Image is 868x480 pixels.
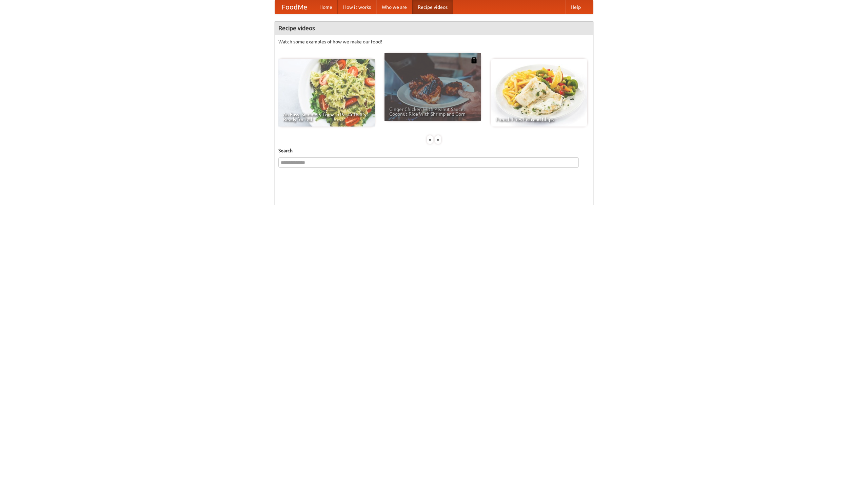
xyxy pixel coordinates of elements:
[412,0,453,14] a: Recipe videos
[278,147,590,154] h5: Search
[491,59,587,127] a: French Fries Fish and Chips
[314,0,338,14] a: Home
[435,135,441,144] div: »
[275,21,593,35] h4: Recipe videos
[283,112,370,122] span: An Easy, Summery Tomato Pasta That's Ready for Fall
[278,38,590,45] p: Watch some examples of how we make our food!
[496,117,583,122] span: French Fries Fish and Chips
[565,0,586,14] a: Help
[471,57,477,63] img: 483408.png
[338,0,376,14] a: How it works
[376,0,412,14] a: Who we are
[275,0,314,14] a: FoodMe
[278,59,375,127] a: An Easy, Summery Tomato Pasta That's Ready for Fall
[427,135,433,144] div: «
